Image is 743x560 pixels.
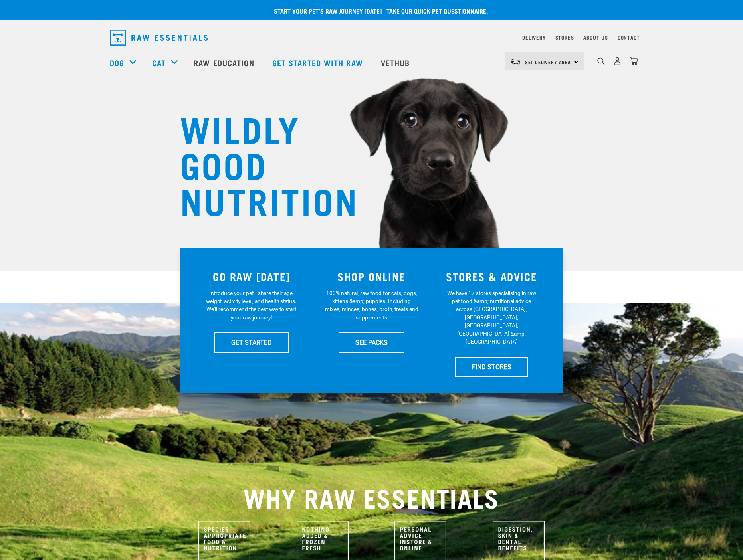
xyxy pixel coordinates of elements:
p: Introduce your pet—share their age, weight, activity level, and health status. We'll recommend th... [204,289,298,322]
h3: GO RAW [DATE] [196,270,307,283]
span: Set Delivery Area [525,61,571,63]
a: Vethub [373,47,420,79]
h2: WHY RAW ESSENTIALS [110,483,634,511]
a: Raw Education [186,47,264,79]
a: SEE PACKS [339,332,404,352]
img: home-icon@2x.png [630,57,638,65]
p: 100% natural, raw food for cats, dogs, kittens &amp; puppies. Including mixes, minces, bones, bro... [325,289,418,322]
a: Get started with Raw [264,47,373,79]
h3: SHOP ONLINE [316,270,427,283]
p: We have 17 stores specialising in raw pet food &amp; nutritional advice across [GEOGRAPHIC_DATA],... [445,289,539,346]
a: Stores [555,36,574,39]
h3: STORES & ADVICE [436,270,547,283]
img: Raw Essentials Logo [110,30,208,46]
a: FIND STORES [455,357,528,377]
a: take our quick pet questionnaire. [386,9,488,12]
img: home-icon-1@2x.png [597,57,605,65]
a: Dog [110,57,124,69]
img: user.png [613,57,622,65]
a: Cat [152,57,166,69]
a: About Us [583,36,608,39]
a: GET STARTED [214,332,289,352]
a: Contact [618,36,640,39]
h1: WILDLY GOOD NUTRITION [180,110,340,218]
nav: dropdown navigation [103,26,640,49]
a: Delivery [522,36,545,39]
img: van-moving.png [510,58,521,65]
